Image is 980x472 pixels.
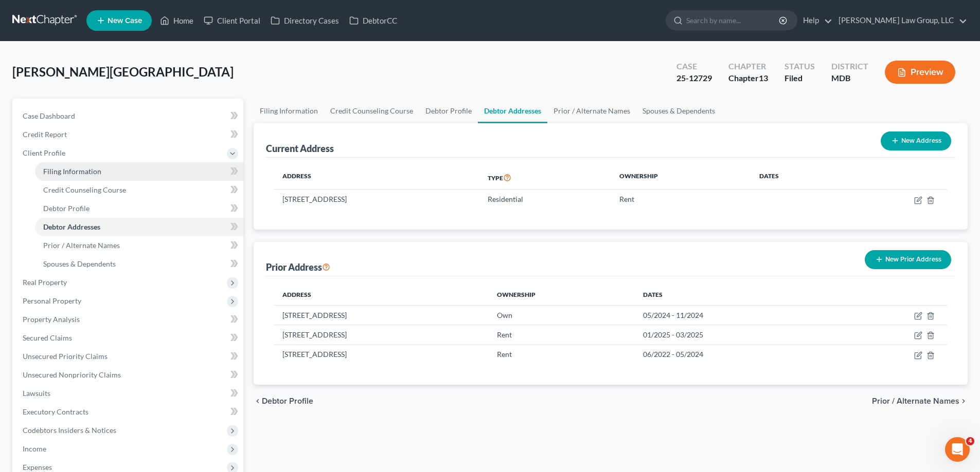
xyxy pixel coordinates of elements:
button: New Prior Address [865,250,951,269]
span: Prior / Alternate Names [872,397,959,405]
td: Rent [489,345,635,364]
a: Executory Contracts [14,403,243,421]
th: Type [479,166,611,190]
a: Lawsuits [14,384,243,403]
a: Prior / Alternate Names [547,99,636,123]
td: Rent [489,325,635,345]
a: Debtor Profile [419,99,478,123]
a: [PERSON_NAME] Law Group, LLC [833,11,967,30]
a: Help [798,11,832,30]
a: Home [155,11,199,30]
button: New Address [881,131,951,150]
span: Lawsuits [23,389,50,398]
span: Income [23,444,46,453]
span: Credit Counseling Course [43,185,126,194]
span: Spouses & Dependents [43,259,116,268]
td: Residential [479,190,611,209]
td: [STREET_ADDRESS] [274,305,488,325]
button: chevron_left Debtor Profile [254,397,313,405]
a: Debtor Profile [35,199,243,218]
span: 4 [966,437,974,445]
td: 01/2025 - 03/2025 [635,325,838,345]
span: Filing Information [43,167,101,176]
a: Filing Information [35,162,243,181]
div: District [831,61,868,72]
div: Case [676,61,712,72]
a: Property Analysis [14,310,243,329]
th: Dates [635,285,838,305]
span: Credit Report [23,130,67,139]
i: chevron_left [254,397,262,405]
div: 25-12729 [676,72,712,84]
a: Debtor Addresses [478,99,547,123]
div: Chapter [728,72,768,84]
span: Debtor Addresses [43,222,100,231]
td: 05/2024 - 11/2024 [635,305,838,325]
a: Client Portal [199,11,265,30]
span: Secured Claims [23,333,72,342]
i: chevron_right [959,397,968,405]
td: Own [489,305,635,325]
a: Unsecured Nonpriority Claims [14,366,243,384]
a: DebtorCC [344,11,402,30]
span: [PERSON_NAME][GEOGRAPHIC_DATA] [12,64,234,79]
span: Real Property [23,278,67,287]
span: Personal Property [23,296,81,305]
th: Ownership [489,285,635,305]
a: Directory Cases [265,11,344,30]
input: Search by name... [686,11,780,30]
th: Address [274,166,479,190]
button: Prior / Alternate Names chevron_right [872,397,968,405]
a: Filing Information [254,99,324,123]
span: Executory Contracts [23,407,88,416]
span: Debtor Profile [43,204,90,213]
a: Secured Claims [14,329,243,347]
span: 13 [759,73,768,83]
a: Case Dashboard [14,107,243,125]
a: Credit Counseling Course [35,181,243,199]
a: Unsecured Priority Claims [14,347,243,366]
span: Debtor Profile [262,397,313,405]
td: 06/2022 - 05/2024 [635,345,838,364]
th: Dates [751,166,843,190]
a: Spouses & Dependents [35,255,243,273]
td: Rent [611,190,751,209]
span: Case Dashboard [23,111,75,120]
div: Current Address [266,142,334,155]
span: Client Profile [23,148,65,157]
div: Status [785,61,815,72]
td: [STREET_ADDRESS] [274,190,479,209]
th: Ownership [611,166,751,190]
a: Credit Counseling Course [324,99,419,123]
span: Property Analysis [23,315,80,324]
span: Unsecured Priority Claims [23,352,108,361]
a: Spouses & Dependents [636,99,721,123]
div: Prior Address [266,261,330,273]
span: Expenses [23,463,52,471]
div: MDB [831,72,868,84]
iframe: Intercom live chat [945,437,970,462]
span: Prior / Alternate Names [43,241,120,250]
span: Codebtors Insiders & Notices [23,426,116,435]
td: [STREET_ADDRESS] [274,325,488,345]
a: Prior / Alternate Names [35,236,243,255]
th: Address [274,285,488,305]
span: Unsecured Nonpriority Claims [23,370,121,379]
div: Chapter [728,61,768,72]
td: [STREET_ADDRESS] [274,345,488,364]
a: Credit Report [14,125,243,144]
div: Filed [785,72,815,84]
button: Preview [885,61,955,84]
span: New Case [108,17,142,25]
a: Debtor Addresses [35,218,243,236]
